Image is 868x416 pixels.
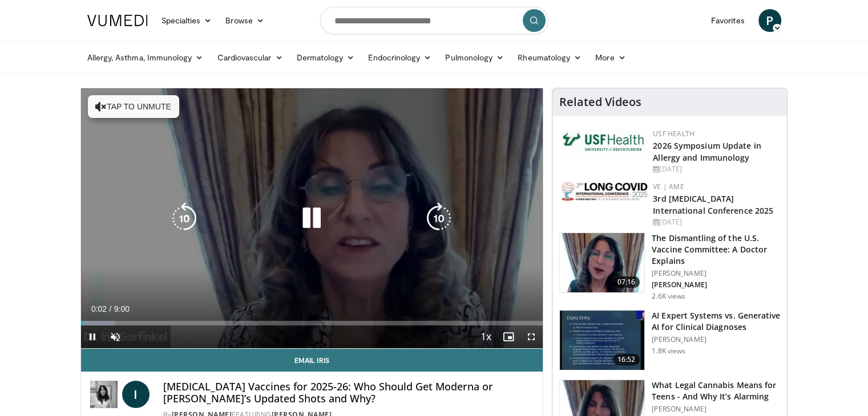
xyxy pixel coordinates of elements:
a: 3rd [MEDICAL_DATA] International Conference 2025 [653,193,773,216]
button: Pause [81,325,104,348]
p: 1.8K views [652,346,685,356]
a: Browse [219,9,271,32]
h4: [MEDICAL_DATA] Vaccines for 2025-26: Who Should Get Moderna or [PERSON_NAME]’s Updated Shots and ... [163,381,534,405]
a: 2026 Symposium Update in Allergy and Immunology [653,140,761,163]
a: Dermatology [290,46,362,69]
a: Pulmonology [438,46,511,69]
a: 16:52 AI Expert Systems vs. Generative AI for Clinical Diagnoses [PERSON_NAME] 1.8K views [559,310,780,370]
img: a2792a71-925c-4fc2-b8ef-8d1b21aec2f7.png.150x105_q85_autocrop_double_scale_upscale_version-0.2.jpg [562,182,647,201]
img: 6ba8804a-8538-4002-95e7-a8f8012d4a11.png.150x105_q85_autocrop_double_scale_upscale_version-0.2.jpg [562,129,647,154]
a: Allergy, Asthma, Immunology [80,46,211,69]
p: [PERSON_NAME] [652,335,780,344]
button: Unmute [104,325,127,348]
button: Playback Rate [474,325,497,348]
a: Specialties [155,9,219,32]
h3: What Legal Cannabis Means for Teens - And Why It’s Alarming [652,380,780,402]
div: Progress Bar [81,321,543,325]
h3: AI Expert Systems vs. Generative AI for Clinical Diagnoses [652,310,780,333]
img: a19d1ff2-1eb0-405f-ba73-fc044c354596.150x105_q85_crop-smart_upscale.jpg [560,233,644,292]
a: More [588,46,632,69]
button: Fullscreen [520,325,543,348]
a: Email Iris [81,349,543,372]
a: VE | AME [653,182,684,191]
button: Enable picture-in-picture mode [497,325,520,348]
a: Favorites [704,9,752,32]
input: Search topics, interventions [320,7,548,34]
a: P [758,9,781,32]
span: / [110,304,112,313]
video-js: Video Player [81,88,543,349]
span: 0:02 [91,304,107,313]
a: I [122,381,150,408]
img: 1bf82db2-8afa-4218-83ea-e842702db1c4.150x105_q85_crop-smart_upscale.jpg [560,311,644,370]
a: Rheumatology [511,46,588,69]
p: [PERSON_NAME] [652,405,780,414]
span: 07:16 [613,276,640,288]
div: [DATE] [653,217,778,227]
h4: Related Videos [559,95,641,109]
a: Endocrinology [361,46,438,69]
p: [PERSON_NAME] [652,280,780,289]
div: [DATE] [653,164,778,174]
p: [PERSON_NAME] [652,269,780,278]
p: 2.6K views [652,292,685,301]
img: VuMedi Logo [87,15,148,26]
span: 9:00 [114,304,130,313]
a: USF Health [653,129,695,138]
img: Dr. Iris Gorfinkel [90,381,118,408]
h3: The Dismantling of the U.S. Vaccine Committee: A Doctor Explains [652,233,780,267]
span: 16:52 [613,354,640,365]
a: Cardiovascular [210,46,289,69]
button: Tap to unmute [88,95,179,118]
a: 07:16 The Dismantling of the U.S. Vaccine Committee: A Doctor Explains [PERSON_NAME] [PERSON_NAME... [559,233,780,301]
